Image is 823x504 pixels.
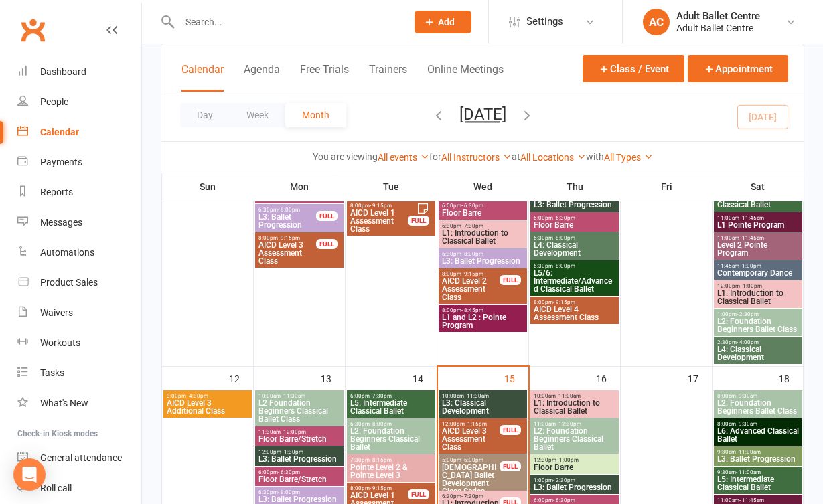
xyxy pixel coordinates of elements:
div: Waivers [40,307,73,318]
span: - 11:45am [739,215,764,221]
span: - 11:30am [281,393,305,399]
button: Online Meetings [427,63,504,92]
strong: for [429,151,441,162]
span: - 6:30pm [278,469,300,475]
span: Floor Barre [533,221,616,229]
span: L1: Introduction to Classical Ballet [717,289,800,305]
a: Messages [17,207,141,238]
div: Calendar [40,127,79,137]
span: - 1:00pm [556,457,579,463]
span: - 7:30pm [370,393,392,399]
a: All Locations [520,152,586,163]
span: - 8:45pm [461,307,483,313]
span: 6:00pm [350,393,433,399]
span: - 8:00pm [461,251,483,257]
span: L3: Ballet Progression [258,495,341,503]
a: All Instructors [441,152,512,163]
span: L2: Foundation Beginners Classical Ballet [350,427,433,451]
div: Tasks [40,367,64,378]
span: L5: Intermediate Classical Ballet [717,193,800,209]
span: 8:00pm [533,299,616,305]
strong: at [512,151,520,162]
span: L2: Foundation Beginners Classical Ballet [533,427,616,451]
span: L2: Foundation Beginners Ballet Class [717,399,800,415]
span: L5/6: Intermediate/Advanced Classical Ballet [533,269,616,293]
span: - 6:30pm [553,215,575,221]
div: Adult Ballet Centre [676,10,760,22]
span: [DEMOGRAPHIC_DATA] Ballet Development Class Series [441,463,500,495]
span: - 8:00pm [370,421,392,427]
span: - 11:00am [556,393,581,399]
a: All Types [604,152,653,163]
strong: You are viewing [313,151,378,162]
span: - 9:15pm [370,203,392,209]
span: 12:00pm [441,421,500,427]
span: Level 2 Pointe Program [717,241,800,257]
span: Floor Barre [533,463,616,471]
span: - 6:30pm [461,203,483,209]
div: General attendance [40,452,122,463]
span: L3: Ballet Progression [258,455,341,463]
div: Open Intercom Messenger [13,458,46,491]
span: L3: Ballet Progression [533,201,616,209]
span: - 1:00pm [739,263,761,269]
span: 11:00am [717,215,800,221]
span: 8:00pm [350,203,408,209]
span: - 12:00pm [281,429,306,435]
span: 6:00pm [533,215,616,221]
button: Add [415,11,471,33]
span: L3: Ballet Progression [717,455,800,463]
button: Month [285,103,346,127]
span: AICD Level 1 Assessment Class [350,209,408,233]
span: Floor Barre/Stretch [258,435,341,443]
a: Calendar [17,117,141,147]
button: Trainers [369,63,407,92]
span: AICD Level 3 Additional Class [166,399,249,415]
span: 1:00pm [533,477,616,483]
span: L4: Classical Development [717,345,800,361]
span: 6:30pm [258,489,341,495]
a: What's New [17,388,141,418]
span: Floor Barre [441,209,524,217]
div: FULL [408,216,429,226]
div: 16 [596,367,620,389]
span: 11:00am [717,497,800,503]
span: 6:00pm [533,497,616,503]
span: - 1:00pm [740,283,762,289]
div: Reports [40,187,73,197]
span: 3:00pm [166,393,249,399]
span: - 11:45am [739,497,764,503]
a: Product Sales [17,268,141,298]
button: Day [180,103,230,127]
span: 8:00pm [350,485,408,491]
span: L1 and L2 : Pointe Program [441,313,524,329]
span: 8:00am [717,421,800,427]
span: 8:00pm [258,235,317,241]
span: Floor Barre/Stretch [258,475,341,483]
span: L1: Introduction to Classical Ballet [533,399,616,415]
span: - 11:30am [464,393,489,399]
span: - 8:00pm [553,235,575,241]
a: Workouts [17,328,141,358]
span: L4: Classical Development [533,241,616,257]
div: FULL [408,489,429,499]
div: Product Sales [40,277,98,288]
input: Search... [175,13,397,31]
span: 6:30pm [441,493,500,499]
span: 6:30pm [533,235,616,241]
a: Waivers [17,298,141,328]
a: People [17,87,141,117]
span: 6:30pm [441,251,524,257]
span: - 9:15pm [278,235,300,241]
th: Mon [254,173,346,201]
span: - 8:15pm [370,457,392,463]
div: AC [643,9,670,35]
a: Dashboard [17,57,141,87]
a: Payments [17,147,141,177]
div: Automations [40,247,94,258]
span: L3: Ballet Progression [441,257,524,265]
span: L1: Introduction to Classical Ballet [441,229,524,245]
span: - 1:15pm [465,421,487,427]
div: 15 [504,367,528,389]
span: - 6:00pm [461,457,483,463]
